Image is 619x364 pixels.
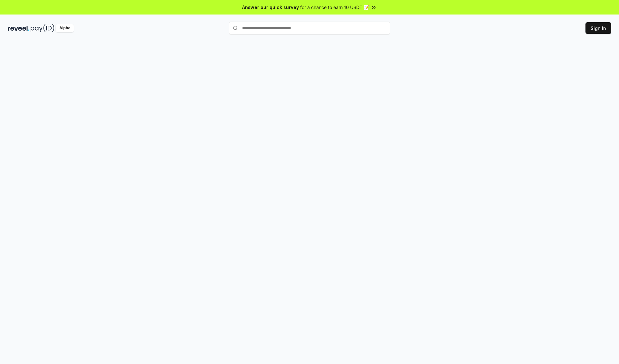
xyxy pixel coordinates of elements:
span: Answer our quick survey [242,4,299,11]
img: reveel_dark [8,24,29,32]
img: pay_id [31,24,54,32]
div: Alpha [56,24,74,32]
button: Sign In [585,22,611,34]
span: for a chance to earn 10 USDT 📝 [300,4,369,11]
